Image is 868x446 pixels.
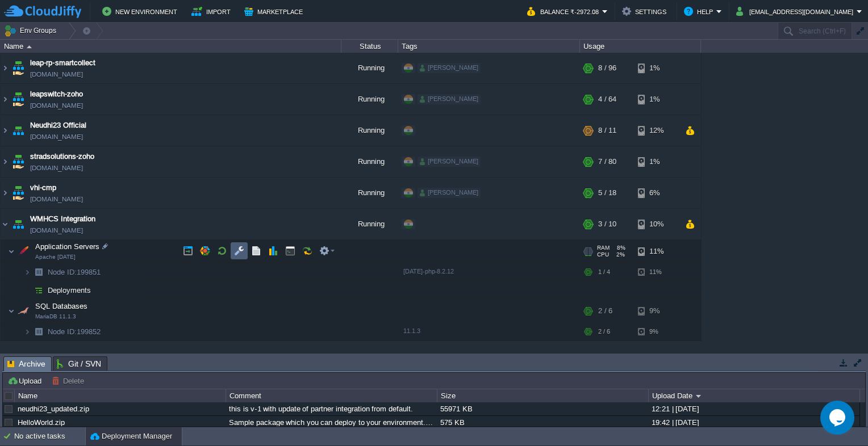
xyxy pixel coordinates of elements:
[527,5,602,18] button: Balance ₹-2972.08
[35,254,76,260] span: Apache [DATE]
[24,323,31,340] img: AMDAwAAAACH5BAEAAAAALAAAAAABAAEAAAICRAEAOw==
[30,162,83,174] a: [DOMAIN_NAME]
[35,313,76,320] span: MariaDB 11.1.3
[52,376,87,386] button: Delete
[598,53,616,83] div: 8 / 96
[30,182,56,193] span: vhi-cmp
[30,131,83,142] a: [DOMAIN_NAME]
[90,431,172,442] button: Deployment Manager
[15,240,31,263] img: AMDAwAAAACH5BAEAAAAALAAAAAABAAEAAAICRAEAOw==
[30,57,95,69] a: leap-rp-smartcollect
[1,40,341,53] div: Name
[226,416,436,429] div: Sample package which you can deploy to your environment. Feel free to delete and upload a package...
[638,53,675,83] div: 1%
[7,376,45,386] button: Upload
[30,151,94,162] a: stradsolutions-zoho
[47,267,102,277] span: 199851
[30,225,83,236] a: [DOMAIN_NAME]
[102,5,181,18] button: New Environment
[30,89,83,100] a: leapswitch-zoho
[437,402,648,415] div: 55971 KB
[399,40,579,53] div: Tags
[244,5,306,18] button: Marketplace
[649,389,859,402] div: Upload Date
[27,45,32,48] img: AMDAwAAAACH5BAEAAAAALAAAAAABAAEAAAICRAEAOw==
[1,209,10,239] img: AMDAwAAAACH5BAEAAAAALAAAAAABAAEAAAICRAEAOw==
[684,5,716,18] button: Help
[614,251,625,258] span: 2%
[638,263,675,281] div: 11%
[48,327,77,336] span: Node ID:
[403,268,454,275] span: [DATE]-php-8.2.12
[24,281,31,299] img: AMDAwAAAACH5BAEAAAAALAAAAAABAAEAAAICRAEAOw==
[47,285,93,295] a: Deployments
[47,327,102,336] a: Node ID:199852
[1,53,10,83] img: AMDAwAAAACH5BAEAAAAALAAAAAABAAEAAAICRAEAOw==
[10,209,26,239] img: AMDAwAAAACH5BAEAAAAALAAAAAABAAEAAAICRAEAOw==
[638,115,675,146] div: 12%
[8,240,15,263] img: AMDAwAAAACH5BAEAAAAALAAAAAABAAEAAAICRAEAOw==
[47,267,102,277] a: Node ID:199851
[1,115,10,146] img: AMDAwAAAACH5BAEAAAAALAAAAAABAAEAAAICRAEAOw==
[598,323,610,340] div: 2 / 6
[30,193,83,205] a: [DOMAIN_NAME]
[47,327,102,336] span: 199852
[341,178,398,208] div: Running
[342,40,398,53] div: Status
[34,302,89,310] a: SQL DatabasesMariaDB 11.1.3
[31,323,47,340] img: AMDAwAAAACH5BAEAAAAALAAAAAABAAEAAAICRAEAOw==
[30,100,83,111] a: [DOMAIN_NAME]
[598,300,612,322] div: 2 / 6
[638,84,675,115] div: 1%
[638,209,675,239] div: 10%
[638,240,675,263] div: 11%
[1,146,10,177] img: AMDAwAAAACH5BAEAAAAALAAAAAABAAEAAAICRAEAOw==
[8,300,15,322] img: AMDAwAAAACH5BAEAAAAALAAAAAABAAEAAAICRAEAOw==
[597,245,610,251] span: RAM
[30,120,86,131] a: Neudhi23 Official
[581,40,700,53] div: Usage
[10,146,26,177] img: AMDAwAAAACH5BAEAAAAALAAAAAABAAEAAAICRAEAOw==
[4,23,60,39] button: Env Groups
[15,389,226,402] div: Name
[24,263,31,281] img: AMDAwAAAACH5BAEAAAAALAAAAAABAAEAAAICRAEAOw==
[341,209,398,239] div: Running
[638,323,675,340] div: 9%
[736,5,857,18] button: [EMAIL_ADDRESS][DOMAIN_NAME]
[34,242,101,251] a: Application ServersApache [DATE]
[34,301,89,311] span: SQL Databases
[638,178,675,208] div: 6%
[57,357,101,371] span: Git / SVN
[418,188,481,198] div: [PERSON_NAME]
[10,84,26,115] img: AMDAwAAAACH5BAEAAAAALAAAAAABAAEAAAICRAEAOw==
[1,178,10,208] img: AMDAwAAAACH5BAEAAAAALAAAAAABAAEAAAICRAEAOw==
[598,209,616,239] div: 3 / 10
[14,427,85,445] div: No active tasks
[598,146,616,177] div: 7 / 80
[341,53,398,83] div: Running
[437,416,648,429] div: 575 KB
[597,251,609,258] span: CPU
[10,178,26,208] img: AMDAwAAAACH5BAEAAAAALAAAAAABAAEAAAICRAEAOw==
[7,357,45,371] span: Archive
[30,69,83,80] a: [DOMAIN_NAME]
[598,263,610,281] div: 1 / 4
[418,94,481,104] div: [PERSON_NAME]
[31,263,47,281] img: AMDAwAAAACH5BAEAAAAALAAAAAABAAEAAAICRAEAOw==
[10,53,26,83] img: AMDAwAAAACH5BAEAAAAALAAAAAABAAEAAAICRAEAOw==
[638,146,675,177] div: 1%
[341,115,398,146] div: Running
[341,146,398,177] div: Running
[638,300,675,322] div: 9%
[30,213,95,225] a: WMHCS Integration
[438,389,648,402] div: Size
[418,63,481,73] div: [PERSON_NAME]
[227,389,437,402] div: Comment
[622,5,670,18] button: Settings
[34,242,101,251] span: Application Servers
[598,178,616,208] div: 5 / 18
